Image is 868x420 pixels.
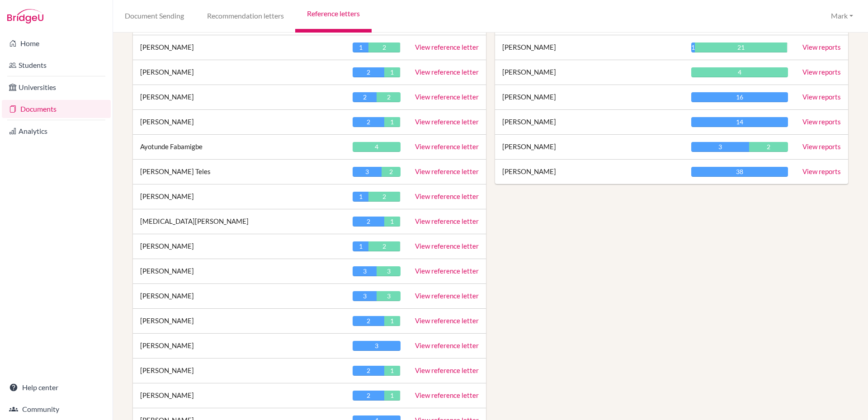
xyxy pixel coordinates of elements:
[384,217,400,227] div: 1
[691,167,788,177] div: 38
[2,400,111,418] a: Community
[133,209,345,234] td: [MEDICAL_DATA][PERSON_NAME]
[382,167,401,177] div: 2
[368,42,400,52] div: 2
[2,34,111,52] a: Home
[377,266,401,276] div: 3
[415,316,479,325] a: View reference letter
[415,68,479,76] a: View reference letter
[415,391,479,399] a: View reference letter
[7,9,43,24] img: Bridge-U
[2,56,111,74] a: Students
[133,85,345,110] td: [PERSON_NAME]
[415,267,479,275] a: View reference letter
[802,118,841,126] a: View reports
[802,142,841,151] a: View reports
[802,93,841,101] a: View reports
[495,110,684,135] td: [PERSON_NAME]
[133,309,345,334] td: [PERSON_NAME]
[133,135,345,160] td: Ayotunde Fabamigbe
[133,110,345,135] td: [PERSON_NAME]
[353,266,377,276] div: 3
[133,160,345,184] td: [PERSON_NAME] Teles
[495,135,684,160] td: [PERSON_NAME]
[695,42,787,52] div: 21
[802,68,841,76] a: View reports
[353,366,384,376] div: 2
[415,192,479,200] a: View reference letter
[353,42,368,52] div: 1
[415,217,479,225] a: View reference letter
[495,60,684,85] td: [PERSON_NAME]
[377,291,401,301] div: 3
[2,122,111,140] a: Analytics
[827,8,857,24] button: Mark
[415,341,479,349] a: View reference letter
[415,43,479,51] a: View reference letter
[415,167,479,175] a: View reference letter
[415,242,479,250] a: View reference letter
[353,67,384,77] div: 2
[353,142,401,152] div: 4
[495,160,684,184] td: [PERSON_NAME]
[353,167,381,177] div: 3
[353,291,377,301] div: 3
[353,316,384,326] div: 2
[133,35,345,60] td: [PERSON_NAME]
[802,167,841,175] a: View reports
[415,118,479,126] a: View reference letter
[368,241,400,251] div: 2
[415,366,479,374] a: View reference letter
[691,142,750,152] div: 3
[133,184,345,209] td: [PERSON_NAME]
[353,241,368,251] div: 1
[353,391,384,401] div: 2
[384,391,400,401] div: 1
[415,93,479,101] a: View reference letter
[377,92,401,102] div: 2
[415,292,479,300] a: View reference letter
[384,67,400,77] div: 1
[384,316,400,326] div: 1
[691,117,788,127] div: 14
[495,35,684,60] td: [PERSON_NAME]
[353,341,401,351] div: 3
[368,192,400,202] div: 2
[133,259,345,284] td: [PERSON_NAME]
[133,383,345,408] td: [PERSON_NAME]
[384,366,400,376] div: 1
[2,78,111,96] a: Universities
[691,67,788,77] div: 4
[133,334,345,359] td: [PERSON_NAME]
[2,100,111,118] a: Documents
[691,42,695,52] div: 1
[415,142,479,151] a: View reference letter
[495,85,684,110] td: [PERSON_NAME]
[802,43,841,51] a: View reports
[749,142,788,152] div: 2
[353,92,377,102] div: 2
[353,192,368,202] div: 1
[353,117,384,127] div: 2
[384,117,400,127] div: 1
[133,284,345,309] td: [PERSON_NAME]
[133,234,345,259] td: [PERSON_NAME]
[691,92,788,102] div: 16
[353,217,384,227] div: 2
[133,359,345,383] td: [PERSON_NAME]
[2,378,111,396] a: Help center
[133,60,345,85] td: [PERSON_NAME]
